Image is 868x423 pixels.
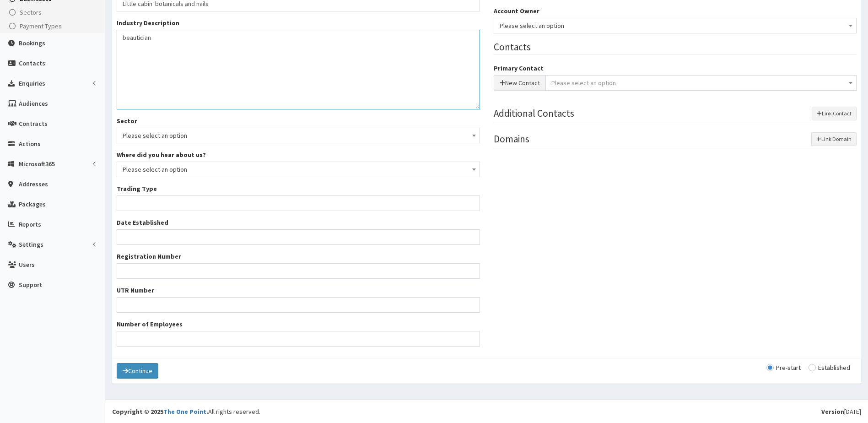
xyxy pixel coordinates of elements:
[766,364,801,371] label: Pre-start
[19,99,48,108] span: Audiences
[551,79,616,87] span: Please select an option
[19,281,42,289] span: Support
[19,79,45,87] span: Enquiries
[19,140,41,148] span: Actions
[117,116,137,125] label: Sector
[494,132,857,148] legend: Domains
[19,220,41,228] span: Reports
[812,107,857,120] button: Link Contact
[2,19,105,33] a: Payment Types
[117,150,206,159] label: Where did you hear about us?
[112,407,208,416] strong: Copyright © 2025 .
[19,200,46,208] span: Packages
[117,128,480,143] span: Please select an option
[500,19,851,32] span: Please select an option
[19,39,45,47] span: Bookings
[494,6,539,16] label: Account Owner
[494,107,857,123] legend: Additional Contacts
[19,240,43,249] span: Settings
[163,407,206,416] a: The One Point
[2,5,105,19] a: Sectors
[117,252,181,261] label: Registration Number
[123,129,474,142] span: Please select an option
[19,160,55,168] span: Microsoft365
[809,364,850,371] label: Established
[105,400,868,423] footer: All rights reserved.
[19,180,48,188] span: Addresses
[811,132,857,146] button: Link Domain
[494,40,857,54] legend: Contacts
[123,163,474,176] span: Please select an option
[19,119,48,128] span: Contracts
[20,8,42,16] span: Sectors
[117,18,179,27] label: Industry Description
[117,363,158,379] button: Continue
[494,64,544,73] label: Primary Contact
[117,162,480,177] span: Please select an option
[821,407,861,416] div: [DATE]
[821,407,844,416] b: Version
[20,22,62,30] span: Payment Types
[117,286,154,295] label: UTR Number
[494,18,857,33] span: Please select an option
[117,218,168,227] label: Date Established
[19,59,45,67] span: Contacts
[117,320,183,329] label: Number of Employees
[494,75,546,91] button: New Contact
[117,184,157,193] label: Trading Type
[19,260,35,269] span: Users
